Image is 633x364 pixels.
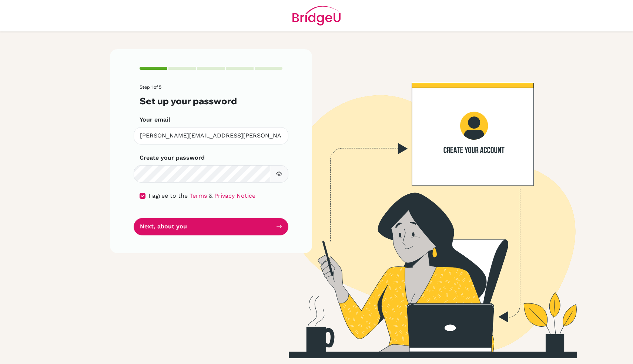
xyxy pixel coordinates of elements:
input: Insert your email* [134,127,288,144]
label: Your email [140,115,170,124]
a: Privacy Notice [214,192,255,199]
span: & [209,192,212,199]
a: Terms [190,192,207,199]
span: I agree to the [148,192,188,199]
label: Create your password [140,153,205,162]
button: Next, about you [134,218,288,235]
span: Step 1 of 5 [140,84,161,90]
h3: Set up your password [140,96,282,106]
img: Create your account [211,49,633,358]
